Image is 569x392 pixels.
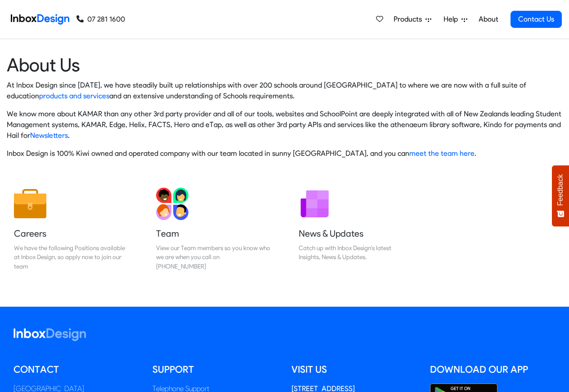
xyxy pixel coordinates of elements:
h5: Contact [13,363,139,376]
h5: News & Updates [299,227,413,240]
h5: Support [152,363,278,376]
div: Catch up with Inbox Design's latest Insights, News & Updates. [299,243,413,262]
img: 2022_01_12_icon_newsletter.svg [299,188,331,220]
a: Products [390,10,435,28]
p: We know more about KAMAR than any other 3rd party provider and all of our tools, websites and Sch... [7,109,562,141]
div: View our Team members so you know who we are when you call on [PHONE_NUMBER] [156,243,270,271]
a: Newsletters [30,131,68,140]
a: Contact Us [511,11,562,28]
span: Products [394,14,426,25]
a: Team View our Team members so you know who we are when you call on [PHONE_NUMBER] [149,181,278,278]
a: Help [440,10,471,28]
h5: Visit us [291,363,417,376]
a: News & Updates Catch up with Inbox Design's latest Insights, News & Updates. [291,181,420,278]
span: Feedback [556,174,565,206]
p: Inbox Design is 100% Kiwi owned and operated company with our team located in sunny [GEOGRAPHIC_D... [7,148,562,159]
a: About [476,10,501,28]
a: 07 281 1600 [76,14,125,25]
h5: Team [156,227,270,240]
heading: About Us [7,53,562,76]
a: products and services [39,92,109,100]
h5: Careers [14,227,128,240]
img: 2022_01_13_icon_team.svg [156,188,188,220]
h5: Download our App [430,363,556,376]
p: At Inbox Design since [DATE], we have steadily built up relationships with over 200 schools aroun... [7,80,562,101]
img: 2022_01_13_icon_job.svg [14,188,46,220]
a: meet the team here [409,149,475,158]
div: We have the following Positions available at Inbox Design, so apply now to join our team [14,243,128,271]
img: logo_inboxdesign_white.svg [13,328,86,341]
span: Help [444,14,461,25]
a: Careers We have the following Positions available at Inbox Design, so apply now to join our team [7,181,135,278]
button: Feedback - Show survey [552,165,569,226]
